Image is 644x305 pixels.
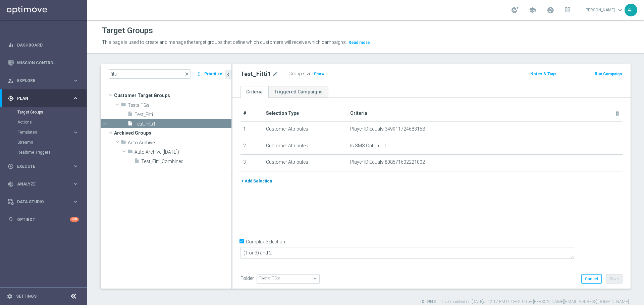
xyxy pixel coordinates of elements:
[72,181,79,187] i: keyboard_arrow_right
[16,294,37,298] a: Settings
[72,129,79,136] i: keyboard_arrow_right
[442,299,629,305] label: Last modified on [DATE] at 12:17 PM UTC+02:00 by [PERSON_NAME][EMAIL_ADDRESS][DOMAIN_NAME]
[8,163,14,169] i: play_circle_outline
[606,274,623,284] button: Save
[7,199,79,205] button: Data Studio keyboard_arrow_right
[127,111,133,119] i: insert_drive_file
[311,71,312,77] label: :
[584,5,625,15] a: [PERSON_NAME]keyboard_arrow_down
[196,69,202,79] i: more_vert
[314,72,324,76] span: Show
[240,155,263,171] td: 3
[268,86,328,98] a: Triggered Campaigns
[240,70,271,78] h2: Test_Fitti1
[350,143,386,149] span: Is SMS Opti In = 1
[17,200,72,204] span: Data Studio
[240,106,263,121] th: #
[7,78,79,83] button: person_search Explore keyboard_arrow_right
[17,79,72,83] span: Explore
[8,211,79,228] div: Optibot
[350,159,425,165] span: Player ID Equals 808571602221002
[70,217,79,222] div: +10
[350,126,425,132] span: Player ID Equals 349911724683158
[348,39,371,46] button: Read more
[530,70,557,78] button: Notes & Tags
[72,77,79,84] i: keyboard_arrow_right
[128,102,231,108] span: Tests TGs
[8,54,79,72] div: Mission Control
[288,71,311,77] label: Group size
[8,163,72,169] div: Execute
[616,6,624,14] span: keyboard_arrow_down
[7,181,79,187] button: track_changes Analyze keyboard_arrow_right
[17,211,70,228] a: Optibot
[17,109,70,115] a: Target Groups
[8,42,14,48] i: equalizer
[8,217,14,223] i: lightbulb
[7,43,79,48] button: equalizer Dashboard
[7,293,13,299] i: settings
[17,147,87,157] div: Realtime Triggers
[135,121,231,127] span: Test_Fitti1
[17,120,70,125] a: Actions
[17,130,79,135] button: Templates keyboard_arrow_right
[594,70,623,78] button: Run Campaign
[17,137,87,147] div: Streams
[121,102,126,109] i: folder
[18,130,72,134] div: Templates
[240,177,273,185] button: + Add Selection
[420,299,436,305] label: ID: 9945
[8,199,72,205] div: Data Studio
[225,71,231,78] i: chevron_left
[135,112,231,118] span: Test_Fitti
[272,70,278,78] i: mode_edit
[8,36,79,54] div: Dashboard
[581,274,602,284] button: Cancel
[17,96,72,100] span: Plan
[240,86,268,98] a: Criteria
[614,111,620,116] i: delete_forever
[625,4,637,16] div: AF
[102,26,153,35] h1: Target Groups
[8,95,72,101] div: Plan
[17,150,70,155] a: Realtime Triggers
[72,95,79,101] i: keyboard_arrow_right
[17,164,72,168] span: Execute
[8,95,14,101] i: gps_fixed
[7,60,79,66] button: Mission Control
[7,96,79,101] button: gps_fixed Plan keyboard_arrow_right
[121,139,126,147] i: folder
[263,121,347,138] td: Customer Attributes
[72,163,79,169] i: keyboard_arrow_right
[8,78,14,84] i: person_search
[263,155,347,171] td: Customer Attributes
[72,199,79,205] i: keyboard_arrow_right
[102,40,347,45] span: This page is used to create and manage the target groups that define which customers will receive...
[350,110,367,116] span: Criteria
[17,36,79,54] a: Dashboard
[225,70,231,79] button: chevron_left
[128,140,231,146] span: Auto Archive
[7,164,79,169] button: play_circle_outline Execute keyboard_arrow_right
[135,149,231,155] span: Auto Archive (2024-12-15)
[114,128,231,138] span: Archived Groups
[17,182,72,186] span: Analyze
[7,217,79,222] button: lightbulb Optibot +10
[203,70,223,79] button: Prioritize
[17,127,87,137] div: Templates
[114,91,231,100] span: Customer Target Groups
[17,117,87,127] div: Actions
[246,239,285,245] label: Complex Selection
[8,181,72,187] div: Analyze
[184,71,190,77] span: close
[109,69,191,79] input: Quick find group or folder
[8,181,14,187] i: track_changes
